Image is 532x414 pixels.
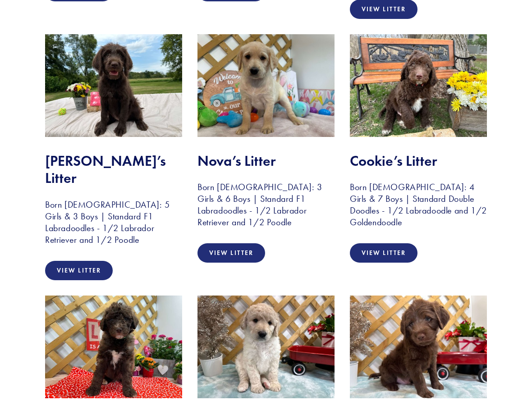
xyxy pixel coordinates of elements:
[45,152,182,187] h2: [PERSON_NAME]’s Litter
[45,261,113,280] a: View Litter
[45,199,182,246] h3: Born [DEMOGRAPHIC_DATA]: 5 Girls & 3 Boys | Standard F1 Labradoodles - 1/2 Labrador Retriever and...
[350,243,417,263] a: View Litter
[197,181,335,228] h3: Born [DEMOGRAPHIC_DATA]: 3 Girls & 6 Boys | Standard F1 Labradoodles - 1/2 Labrador Retriever and...
[350,152,487,169] h2: Cookie’s Litter
[350,181,487,228] h3: Born [DEMOGRAPHIC_DATA]: 4 Girls & 7 Boys | Standard Double Doodles - 1/2 Labradoodle and 1/2 Gol...
[197,243,265,263] a: View Litter
[197,152,335,169] h2: Nova’s Litter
